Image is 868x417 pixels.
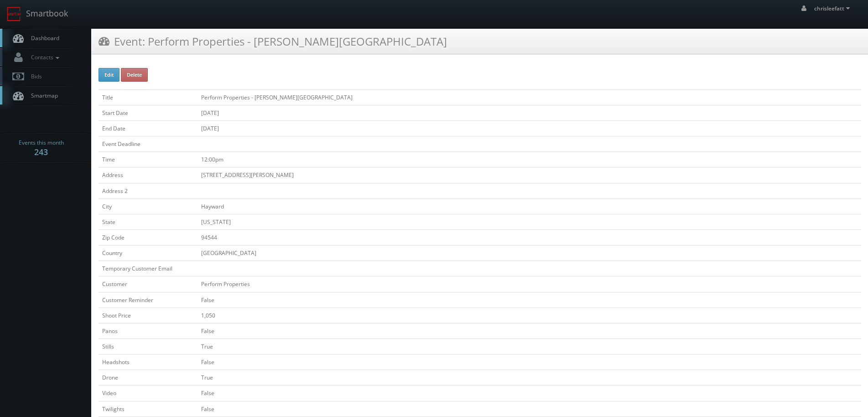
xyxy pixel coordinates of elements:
td: Event Deadline [99,136,198,152]
td: 94544 [198,229,861,245]
td: False [198,292,861,308]
td: Perform Properties - [PERSON_NAME][GEOGRAPHIC_DATA] [198,89,861,105]
td: 12:00pm [198,152,861,167]
span: Bids [26,73,42,80]
td: Zip Code [99,229,198,245]
td: Country [99,245,198,261]
td: 1,050 [198,308,861,323]
td: Customer [99,276,198,292]
td: [US_STATE] [198,214,861,229]
td: False [198,354,861,370]
td: Twilights [99,401,198,417]
td: False [198,386,861,401]
td: Customer Reminder [99,292,198,308]
td: Hayward [198,198,861,214]
td: City [99,198,198,214]
span: Contacts [26,53,62,61]
td: State [99,214,198,229]
td: [STREET_ADDRESS][PERSON_NAME] [198,167,861,183]
td: [DATE] [198,105,861,120]
td: True [198,370,861,386]
span: chrisleefatt [814,5,852,12]
td: [GEOGRAPHIC_DATA] [198,245,861,261]
td: [DATE] [198,120,861,136]
span: Events this month [19,138,64,147]
td: Stills [99,339,198,354]
td: Time [99,152,198,167]
img: smartbook-logo.png [7,7,21,21]
td: Start Date [99,105,198,120]
td: Temporary Customer Email [99,261,198,276]
h3: Event: Perform Properties - [PERSON_NAME][GEOGRAPHIC_DATA] [99,33,447,49]
button: Edit [99,68,120,82]
span: Smartmap [26,92,58,99]
td: Drone [99,370,198,386]
button: Delete [121,68,148,82]
td: Headshots [99,354,198,370]
td: Perform Properties [198,276,861,292]
strong: 243 [34,146,48,157]
td: Video [99,386,198,401]
td: Address 2 [99,183,198,198]
td: Shoot Price [99,308,198,323]
td: True [198,339,861,354]
td: Title [99,89,198,105]
td: False [198,401,861,417]
td: Address [99,167,198,183]
td: End Date [99,120,198,136]
span: Dashboard [26,34,59,42]
td: False [198,323,861,339]
td: Panos [99,323,198,339]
